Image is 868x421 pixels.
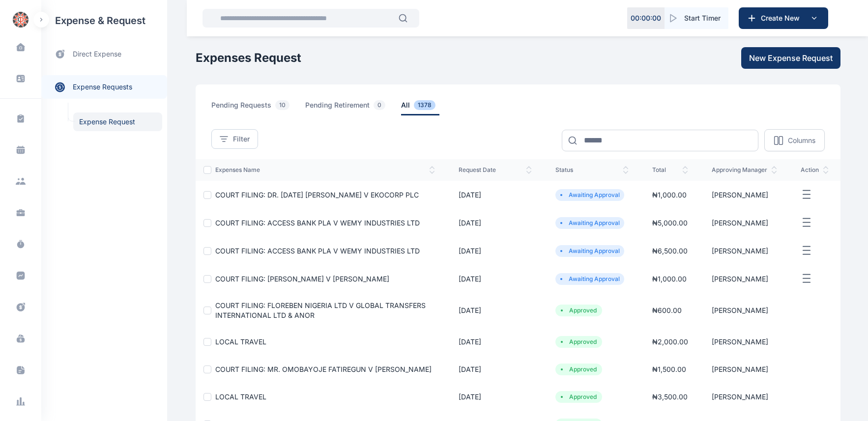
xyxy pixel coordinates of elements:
td: [DATE] [447,181,544,209]
p: Columns [788,136,815,145]
a: COURT FILING: DR. [DATE] [PERSON_NAME] V EKOCORP PLC [215,191,419,199]
a: COURT FILING: ACCESS BANK PLA V WEMY INDUSTRIES LTD [215,247,420,255]
td: [PERSON_NAME] [700,356,789,383]
li: Approved [559,338,598,346]
span: ₦ 5,000.00 [652,219,688,227]
span: ₦ 1,000.00 [652,191,687,199]
li: Approved [559,365,598,373]
button: Filter [211,129,258,149]
li: Awaiting Approval [559,219,620,227]
td: [PERSON_NAME] [700,181,789,209]
a: pending retirement0 [305,100,401,115]
span: expenses Name [215,166,435,174]
a: COURT FILING: FLOREBEN NIGERIA LTD V GLOBAL TRANSFERS INTERNATIONAL LTD & ANOR [215,301,426,319]
a: pending requests10 [211,100,305,115]
span: Start Timer [684,13,721,23]
td: [DATE] [447,209,544,237]
span: ₦ 2,000.00 [652,337,688,346]
a: all1378 [401,100,451,115]
td: [PERSON_NAME] [700,237,789,265]
span: direct expense [73,49,121,59]
li: Approved [559,307,598,314]
li: Awaiting Approval [559,247,620,255]
a: LOCAL TRAVEL [215,393,266,401]
li: Awaiting Approval [559,275,620,283]
a: direct expense [41,41,167,67]
a: Expense Request [73,112,162,131]
a: COURT FILING: MR. OMOBAYOJE FATIREGUN V [PERSON_NAME] [215,365,432,373]
li: Approved [559,393,598,401]
span: ₦ 3,500.00 [652,393,688,401]
span: request date [459,166,532,174]
span: New Expense Request [749,52,833,64]
span: total [652,166,688,174]
a: expense requests [41,75,167,99]
li: Awaiting Approval [559,191,620,199]
div: expense requests [41,67,167,99]
td: [PERSON_NAME] [700,293,789,328]
span: 10 [275,100,289,110]
td: [DATE] [447,328,544,356]
span: all [401,100,439,115]
span: 1378 [414,100,435,110]
td: [DATE] [447,356,544,383]
td: [PERSON_NAME] [700,209,789,237]
td: [DATE] [447,265,544,293]
p: 00 : 00 : 00 [631,13,661,23]
a: COURT FILING: ACCESS BANK PLA V WEMY INDUSTRIES LTD [215,219,420,227]
span: pending retirement [305,100,389,115]
button: Columns [764,129,825,151]
td: [PERSON_NAME] [700,265,789,293]
a: LOCAL TRAVEL [215,337,266,346]
span: ₦ 1,000.00 [652,275,687,283]
button: Start Timer [665,7,728,29]
span: ₦ 1,500.00 [652,365,686,373]
a: COURT FILING: [PERSON_NAME] V [PERSON_NAME] [215,275,389,283]
span: action [801,166,829,174]
button: New Expense Request [741,47,840,69]
span: status [555,166,629,174]
span: ₦ 600.00 [652,306,682,314]
span: ₦ 6,500.00 [652,247,688,255]
td: [DATE] [447,237,544,265]
td: [PERSON_NAME] [700,328,789,356]
span: Create New [757,13,808,23]
span: approving manager [712,166,777,174]
span: 0 [374,100,385,110]
button: Create New [739,7,828,29]
span: pending requests [211,100,293,115]
td: [DATE] [447,293,544,328]
td: [PERSON_NAME] [700,383,789,411]
span: Filter [233,134,250,144]
h1: Expenses Request [196,50,301,66]
td: [DATE] [447,383,544,411]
